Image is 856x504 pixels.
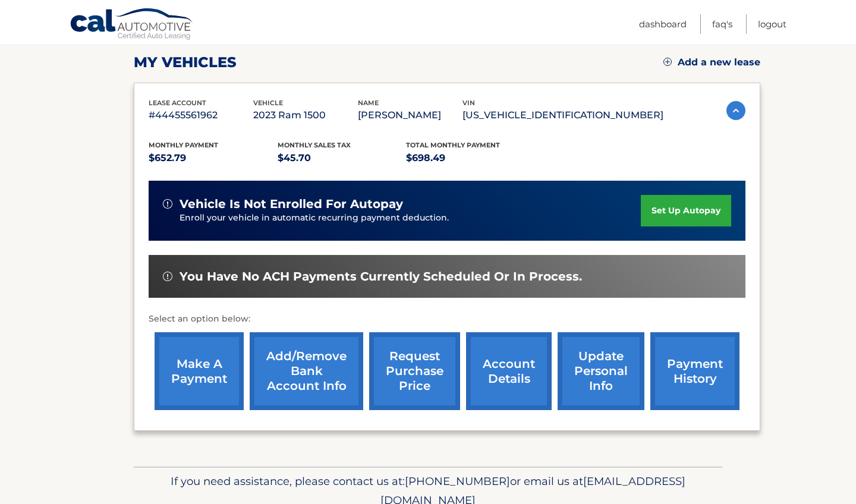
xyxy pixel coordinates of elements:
[358,107,462,124] p: [PERSON_NAME]
[180,269,582,284] span: You have no ACH payments currently scheduled or in process.
[149,107,253,124] p: #44455561962
[726,101,745,120] img: accordion-active.svg
[134,53,237,71] h2: my vehicles
[462,107,663,124] p: [US_VEHICLE_IDENTIFICATION_NUMBER]
[278,150,407,166] p: $45.70
[758,14,786,34] a: Logout
[406,141,500,149] span: Total Monthly Payment
[149,141,218,149] span: Monthly Payment
[663,56,760,68] a: Add a new lease
[405,474,510,488] span: [PHONE_NUMBER]
[155,332,244,410] a: make a payment
[180,197,403,212] span: vehicle is not enrolled for autopay
[70,8,194,42] a: Cal Automotive
[406,150,535,166] p: $698.49
[369,332,460,410] a: request purchase price
[712,14,732,34] a: FAQ's
[462,99,475,107] span: vin
[253,99,283,107] span: vehicle
[149,312,745,326] p: Select an option below:
[163,272,172,281] img: alert-white.svg
[250,332,363,410] a: Add/Remove bank account info
[149,99,206,107] span: lease account
[558,332,644,410] a: update personal info
[149,150,278,166] p: $652.79
[163,199,172,209] img: alert-white.svg
[650,332,739,410] a: payment history
[663,58,672,66] img: add.svg
[180,212,641,225] p: Enroll your vehicle in automatic recurring payment deduction.
[466,332,552,410] a: account details
[253,107,358,124] p: 2023 Ram 1500
[641,195,731,226] a: set up autopay
[358,99,379,107] span: name
[639,14,687,34] a: Dashboard
[278,141,351,149] span: Monthly sales Tax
